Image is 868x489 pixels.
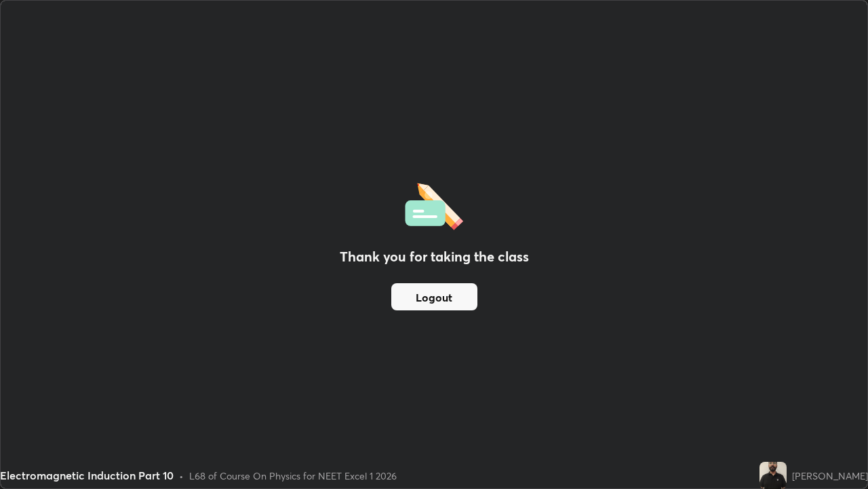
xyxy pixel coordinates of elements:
[189,469,397,483] div: L68 of Course On Physics for NEET Excel 1 2026
[759,462,787,489] img: c21a7924776a486d90e20529bf12d3cf.jpg
[391,283,477,310] button: Logout
[405,179,463,230] img: offlineFeedback.1438e8b3.svg
[340,247,529,267] h2: Thank you for taking the class
[792,469,868,483] div: [PERSON_NAME]
[179,469,184,483] div: •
